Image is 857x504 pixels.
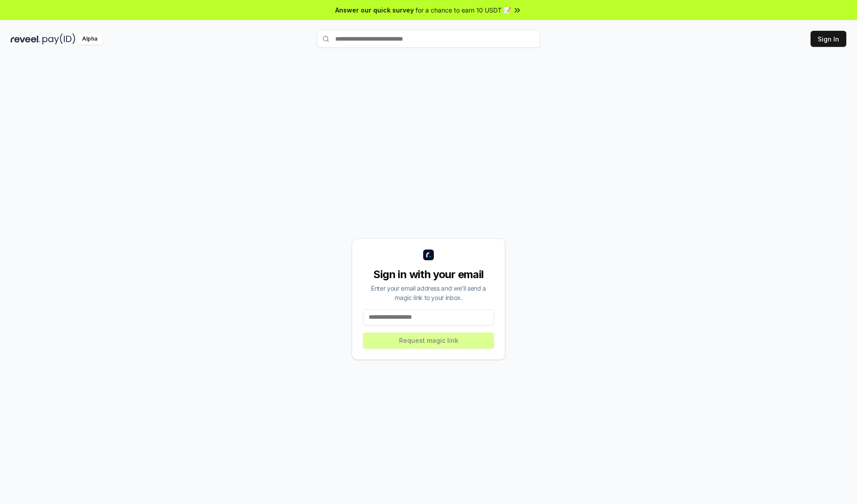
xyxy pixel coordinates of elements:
img: reveel_dark [11,33,41,45]
span: for a chance to earn 10 USDT 📝 [416,5,511,15]
img: pay_id [42,33,75,45]
div: Enter your email address and we’ll send a magic link to your inbox. [363,283,494,302]
span: Answer our quick survey [335,5,414,15]
div: Alpha [77,33,102,45]
div: Sign in with your email [363,267,494,282]
button: Sign In [811,31,846,47]
img: logo_small [423,250,434,260]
